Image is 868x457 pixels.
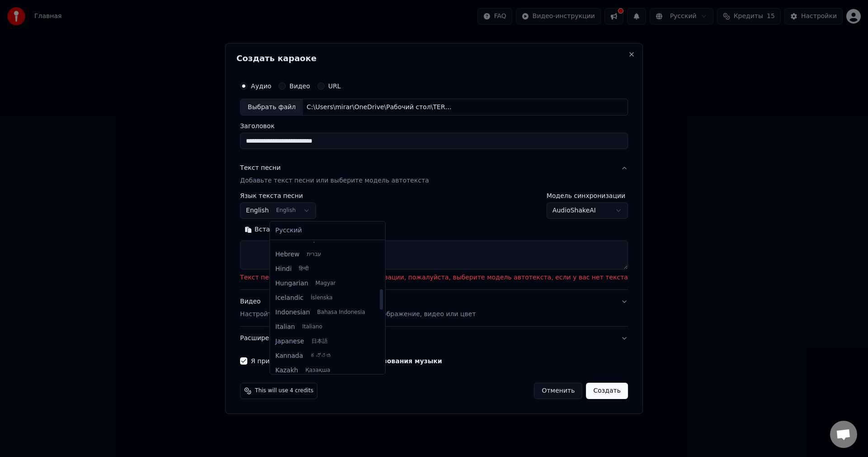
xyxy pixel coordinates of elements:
span: Қазақша [305,367,330,374]
span: Bahasa Indonesia [317,309,365,316]
span: Japanese [275,337,304,346]
span: Kannada [275,351,303,361]
span: हिन्दी [299,265,309,273]
span: Indonesian [275,308,310,317]
span: Íslenska [311,294,332,302]
span: ಕನ್ನಡ [310,352,332,360]
span: Italiano [302,323,322,331]
span: Hungarian [275,279,308,288]
span: Italian [275,322,295,332]
span: Hindi [275,265,292,274]
span: Hebrew [275,250,300,259]
span: 日本語 [311,338,328,345]
span: Magyar [316,280,336,287]
span: Русский [275,226,302,235]
span: עברית [307,251,321,258]
span: Kazakh [275,366,298,375]
span: Icelandic [275,293,303,303]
